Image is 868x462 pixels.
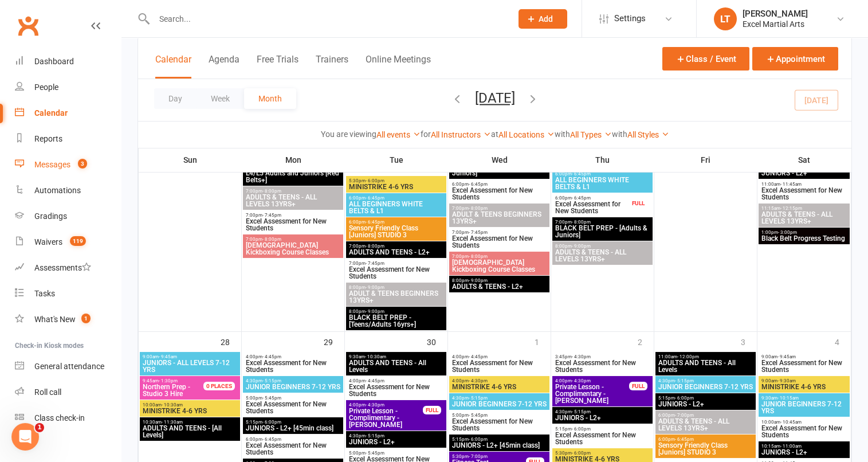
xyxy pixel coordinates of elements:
span: - 9:00pm [366,285,384,290]
th: Sat [757,148,851,172]
span: - 11:45am [780,182,802,187]
span: ADULTS & TEENS - ALL LEVELS 13YRS+ [761,211,847,225]
a: Reports [15,126,121,152]
span: JUNIORS - L2+ [348,438,444,445]
div: Dashboard [34,57,74,66]
div: Reports [34,134,62,143]
span: - 4:45pm [469,354,488,359]
span: JUNIOR BEGINNERS 7-12 YRS [245,383,341,390]
th: Mon [242,148,345,172]
span: - 5:45pm [262,396,281,401]
span: - 7:45pm [469,230,488,235]
a: All Types [570,130,612,139]
span: - 7:00pm [675,413,694,418]
span: - 6:00pm [675,396,694,401]
div: Excel Martial Arts [743,19,808,29]
button: Agenda [209,54,239,79]
a: General attendance kiosk mode [15,354,121,379]
span: - 6:45pm [572,171,591,177]
button: Day [154,88,197,109]
span: 11:00am [658,354,753,359]
span: Excel Assessment for New Students [555,359,650,373]
div: Calendar [34,108,68,118]
th: Fri [654,148,757,172]
span: - 12:15pm [780,206,802,211]
div: 2 [638,332,654,351]
span: 5:00pm [348,451,444,456]
span: Excel Assessment for New Students [348,266,444,280]
span: - 1:30pm [159,378,178,383]
span: - 6:45pm [366,220,384,225]
span: 6:00pm [451,182,547,187]
span: ADULT & TEENS BEGINNERS 13YRS+ [451,211,547,225]
span: 4:00pm [348,402,423,408]
span: JUNIORS - L2+ [761,449,847,456]
span: ADULTS AND TEENS - All Levels [348,359,444,373]
div: 4 [835,332,851,351]
span: Excel Assessment for New Students [555,432,650,445]
span: - 10:45am [780,420,802,425]
span: 8:00pm [451,278,547,283]
span: Excel Assessment for New Students [245,218,341,232]
span: 4:30pm [555,409,650,414]
span: 1 [81,314,91,323]
span: 1 [35,423,44,432]
span: - 8:00pm [469,254,488,259]
span: 6:00pm [658,413,753,418]
button: Online Meetings [366,54,431,79]
span: 8:00pm [348,285,444,290]
a: Automations [15,178,121,203]
span: Excel Assessment for New Students [451,418,547,432]
a: Messages 3 [15,152,121,178]
div: 30 [427,332,447,351]
div: 3 [741,332,757,351]
strong: for [421,130,431,139]
a: Waivers 119 [15,229,121,255]
span: ADULTS & TEENS - ALL LEVELS 13YRS+ [245,194,341,207]
span: - 6:00pm [572,426,591,432]
span: Excel Assessment for New Students [451,359,547,373]
span: - 4:45pm [366,378,384,383]
span: [DEMOGRAPHIC_DATA] Kickboxing Course Classes [245,242,341,256]
div: What's New [34,315,76,324]
span: 6:00pm [245,437,341,442]
span: Add [539,14,553,24]
span: Studio 3 Hire [142,383,217,397]
span: 4:30pm [658,378,753,383]
div: 0 PLACES [203,382,235,390]
span: 6:00pm [348,220,444,225]
span: - 4:30pm [572,354,591,359]
a: All Instructors [431,130,491,139]
span: 4:30pm [348,433,444,438]
span: - 10:15am [777,396,799,401]
th: Wed [448,148,551,172]
div: Waivers [34,237,62,246]
span: 8:00pm [555,244,650,249]
span: - 4:30pm [469,378,488,383]
span: - 6:45pm [469,182,488,187]
span: Settings [614,6,646,32]
span: Black Belt Progress Testing [761,235,847,242]
span: - 7:45pm [366,261,384,266]
a: Clubworx [14,11,42,40]
strong: with [555,130,570,139]
span: JUNIOR BEGINNERS 7-12 YRS [451,401,547,408]
span: 7:00pm [245,189,341,194]
span: Private Lesson - Complimentary - [PERSON_NAME] [348,408,423,428]
span: 7:00pm [348,244,444,249]
span: BLACK BELT PREP - [Adults & Juniors] [555,225,650,238]
span: - 6:00pm [366,178,384,183]
span: 4:00pm [451,354,547,359]
span: Sensory Friendly Class [Juniors] STUDIO 3 [658,442,753,456]
span: BLACK BELT PREP - [Teens/Adults 16yrs+] [348,314,444,328]
span: 10:30am [142,420,238,425]
span: - 8:00pm [469,206,488,211]
span: 5:15pm [245,420,341,425]
div: Automations [34,186,81,195]
a: Calendar [15,100,121,126]
span: - 4:45pm [262,354,281,359]
strong: at [491,130,498,139]
span: 7:00pm [451,230,547,235]
span: 7:00pm [555,220,650,225]
iframe: Intercom live chat [11,423,39,451]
